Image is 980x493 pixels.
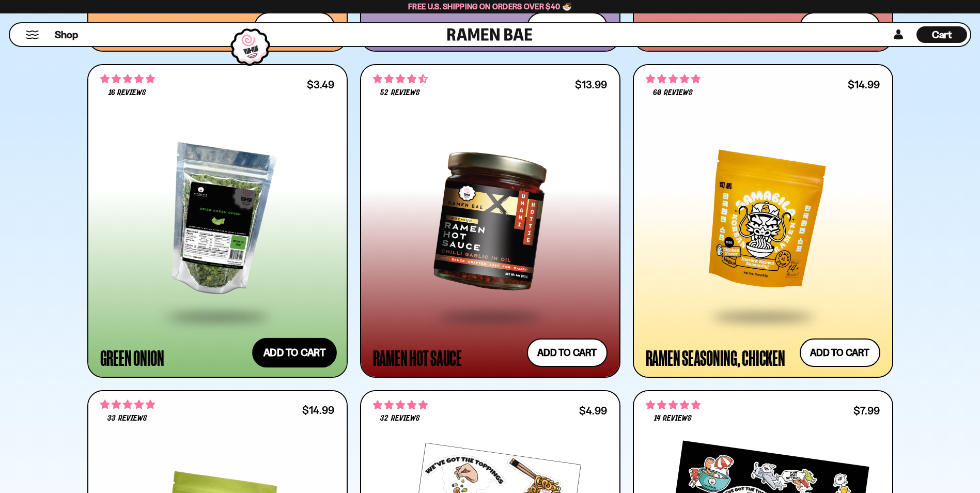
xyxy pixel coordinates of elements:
span: 4.71 stars [373,72,428,86]
a: Shop [55,26,78,43]
div: $14.99 [848,80,880,89]
button: Mobile Menu Trigger [25,30,39,39]
div: $3.49 [307,80,334,89]
div: $13.99 [575,80,607,89]
span: Shop [55,28,78,42]
span: 32 reviews [380,414,419,423]
a: 4.83 stars 60 reviews $14.99 Ramen Seasoning, Chicken Add to cart [633,64,893,378]
span: 4.88 stars [100,72,155,86]
a: 4.71 stars 52 reviews $13.99 Ramen Hot Sauce Add to cart [360,64,620,378]
div: Ramen Hot Sauce [373,348,462,367]
div: Green Onion [100,348,164,367]
div: Cart [916,23,967,46]
span: 60 reviews [653,89,692,97]
div: $14.99 [302,405,334,415]
div: Ramen Seasoning, Chicken [646,348,785,367]
span: Cart [932,28,952,41]
a: 4.88 stars 16 reviews $3.49 Green Onion Add to cart [87,64,348,378]
div: $4.99 [579,406,607,415]
button: Add to cart [800,338,880,367]
span: 4.86 stars [646,398,701,412]
span: 4.75 stars [373,398,428,412]
span: 14 reviews [654,414,692,423]
span: Free U.S. Shipping on Orders over $40 🍜 [408,2,572,11]
span: 33 reviews [107,414,147,423]
div: $7.99 [853,406,880,415]
span: 5.00 stars [100,398,155,411]
button: Add to cart [252,338,337,368]
button: Add to cart [527,338,608,367]
span: 4.83 stars [646,72,701,86]
span: 52 reviews [380,89,419,97]
span: 16 reviews [108,89,146,97]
